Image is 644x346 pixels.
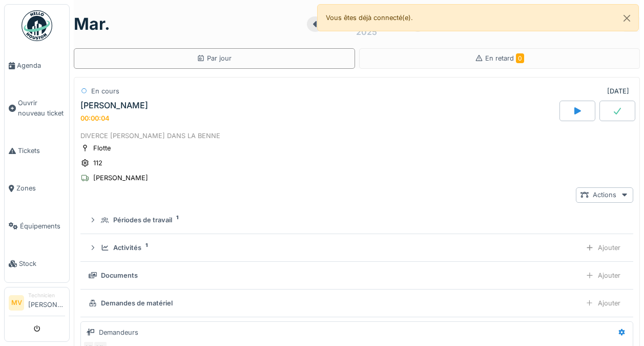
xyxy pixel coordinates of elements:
span: Équipements [20,221,65,231]
div: 00:00:04 [80,114,110,122]
div: En cours [91,86,119,96]
summary: DocumentsAjouter [85,266,629,285]
div: Demandeurs [99,328,138,337]
span: Agenda [17,61,65,70]
button: Close [615,5,638,32]
div: [PERSON_NAME] [80,101,148,110]
div: Ajouter [581,240,625,255]
img: Badge_color-CXgf-gQk.svg [22,10,52,41]
div: Périodes de travail [113,215,172,225]
div: Activités [113,243,141,253]
div: Demandes de matériel [101,298,173,308]
li: MV [9,295,24,311]
span: Stock [19,259,65,268]
div: Vous êtes déjà connecté(e). [317,4,639,31]
summary: Périodes de travail1 [85,211,629,230]
div: Par jour [197,53,232,63]
a: MV Technicien[PERSON_NAME] [9,292,65,316]
a: Équipements [5,207,69,245]
div: Flotte [93,143,111,153]
div: 112 [93,158,102,168]
div: Ajouter [581,296,625,311]
div: Actions [576,187,633,202]
div: Ajouter [581,268,625,283]
summary: Activités1Ajouter [85,238,629,257]
a: Ouvrir nouveau ticket [5,84,69,132]
div: 2025 [356,26,377,38]
div: [PERSON_NAME] [93,173,148,183]
a: Tickets [5,132,69,169]
summary: Demandes de matérielAjouter [85,294,629,313]
a: Agenda [5,47,69,84]
div: [DATE] [607,86,629,96]
div: DIVERCE [PERSON_NAME] DANS LA BENNE [80,131,633,141]
a: Stock [5,245,69,282]
a: Zones [5,169,69,207]
h1: mar. [74,14,110,34]
div: Documents [101,271,138,280]
span: Zones [16,183,65,193]
span: Ouvrir nouveau ticket [18,98,65,118]
li: [PERSON_NAME] [28,292,65,314]
span: 0 [516,53,524,63]
span: Tickets [18,146,65,156]
span: En retard [485,54,524,62]
div: Technicien [28,292,65,299]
